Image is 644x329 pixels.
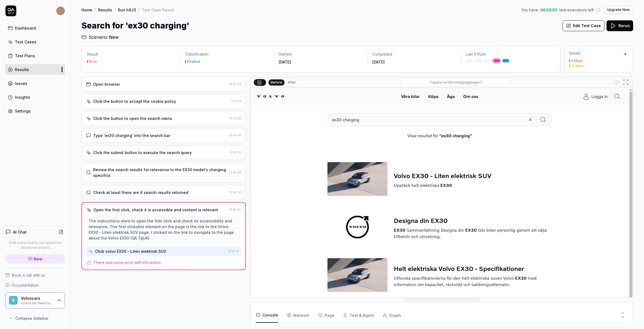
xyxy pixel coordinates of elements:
p: Last 5 Runs [466,52,550,57]
a: Dashboard [5,23,65,33]
div: Test Cases [15,39,36,45]
p: Classification [185,52,270,57]
span: Documentation [12,282,39,288]
div: Settings [15,108,31,114]
button: Graph [383,308,401,323]
button: VVolvocarsvolvocars fleet business [5,292,65,309]
time: 13:16:08 [229,171,241,174]
div: Issues [15,81,27,86]
div: Issues [569,50,621,56]
button: Before [268,79,284,85]
a: Documentation [5,282,65,288]
p: Started [279,52,363,57]
time: 13:10:42 [229,82,241,86]
time: 13:14:06 [229,133,241,137]
div: 17 Minor [571,65,585,68]
a: Scenario:New [81,34,119,40]
div: Error [89,60,97,63]
button: Console [256,308,278,323]
div: The instructions were to open the first click and check its accessibility and relevance. The firs... [89,218,239,241]
a: Test Cases [5,37,65,47]
button: Show all interative elements [613,78,621,87]
a: Book a call with us [5,272,65,278]
div: Click the button to accept the cookie policy [93,98,176,104]
p: Completed [372,52,457,57]
span: Scenario: [87,34,108,40]
div: Type 'ex30 charging' into the search bar [93,133,170,138]
p: Start a new chat to ask questions about your project [5,240,65,250]
h1: Search for 'ex30 charging' [81,20,189,32]
h4: AI Chat [13,229,27,235]
button: Click volvo EX30 - Liten elektrisk SUV13:16:31 [86,246,241,256]
a: Insights [5,92,65,103]
span: Book a call with us [12,272,45,278]
span: New [109,34,119,40]
div: / [95,7,96,12]
div: Results [15,67,29,72]
button: Rerun [607,20,633,31]
a: Run h8J3 [118,7,136,12]
time: [DATE] [372,60,385,64]
div: Open browser [93,81,120,87]
a: Settings [5,106,65,116]
a: Test Plans [5,50,65,61]
button: Network [287,308,309,323]
div: Positive [187,60,200,63]
div: 5 Major [571,59,583,62]
span: New [34,256,42,262]
div: Dashboard [15,25,36,31]
time: 13:15:05 [230,151,241,154]
div: / [114,7,116,12]
a: New [5,254,65,263]
div: Test Case Result [142,7,174,12]
span: test executions left [560,7,594,13]
div: volvocars fleet business [21,301,54,305]
button: Test & Agent [343,308,374,323]
button: After [285,79,298,85]
time: 13:12:50 [230,116,241,120]
div: Click the button to open the search menu [93,116,172,121]
span: There was some error with this action [93,260,161,265]
span: Collapse Sidebar [15,315,49,321]
div: Review the search results for relevance to the EX30 model's charging specifics [93,167,227,178]
p: Result [87,52,176,57]
time: 13:16:20 [229,190,241,194]
a: Home [81,7,92,12]
time: 13:11:14 [231,99,241,103]
div: Insights [15,94,30,100]
div: Click the submit button to execute the search query [93,150,192,155]
div: Open the first click, check it is accessible and content is relevant [93,207,218,213]
a: Issues [5,78,65,89]
button: Page [318,308,334,323]
div: / [138,7,140,12]
a: Results [5,64,65,75]
span: V [9,296,18,305]
div: Click volvo EX30 - Liten elektrisk SUV [95,248,166,254]
div: Test Plans [15,53,35,59]
button: Upgrade Now [604,5,633,14]
span: You have [521,7,538,13]
button: Open in full screen [621,78,630,87]
button: Collapse Sidebar [5,313,65,324]
div: Volvocars [21,296,54,301]
span: 463 / 500 [540,7,557,13]
time: 13:16:31 [228,249,239,253]
a: Results [98,7,112,12]
time: [DATE] [279,60,291,64]
div: Check at least there are 8 search results returned [93,190,188,195]
button: Edit Test Case [563,20,604,31]
time: 13:16:30 [229,208,241,212]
